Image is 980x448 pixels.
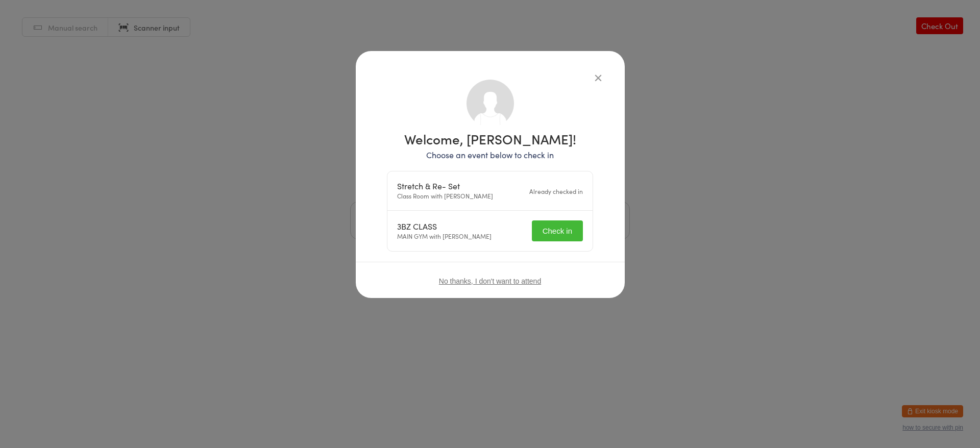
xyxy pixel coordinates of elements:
div: Stretch & Re- Set [397,181,493,191]
div: 3BZ CLASS [397,221,492,231]
h1: Welcome, [PERSON_NAME]! [387,132,593,145]
div: Already checked in [529,186,583,196]
div: MAIN GYM with [PERSON_NAME] [397,221,492,241]
button: No thanks, I don't want to attend [439,277,541,285]
p: Choose an event below to check in [387,149,593,161]
button: Check in [532,220,583,241]
img: no_photo.png [467,80,514,127]
div: Class Room with [PERSON_NAME] [397,181,493,201]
